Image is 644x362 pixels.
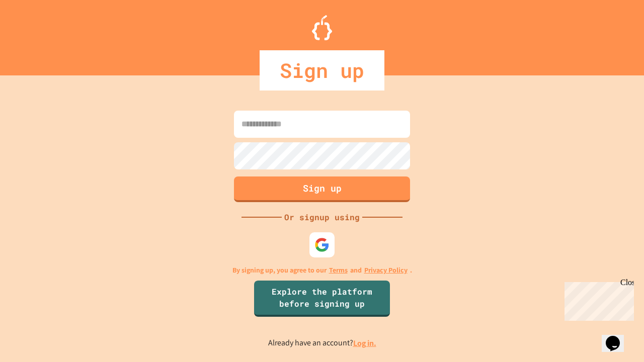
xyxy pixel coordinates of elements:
[4,4,69,64] div: Chat with us now!Close
[282,211,362,223] div: Or signup using
[234,176,410,202] button: Sign up
[268,337,376,349] p: Already have an account?
[260,50,384,90] div: Sign up
[364,265,408,276] a: Privacy Policy
[232,265,412,276] p: By signing up, you agree to our and .
[329,265,348,276] a: Terms
[312,15,332,40] img: Logo.svg
[560,278,634,321] iframe: chat widget
[602,322,634,352] iframe: chat widget
[254,281,390,317] a: Explore the platform before signing up
[314,237,330,252] img: google-icon.svg
[353,338,376,348] a: Log in.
